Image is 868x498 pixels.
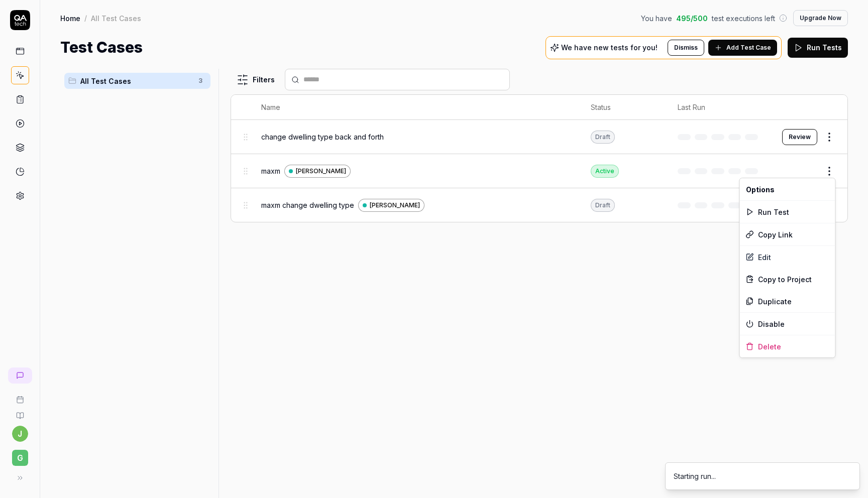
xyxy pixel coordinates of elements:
div: Delete [740,335,835,357]
div: Duplicate [740,290,835,312]
div: Copy Link [740,223,835,245]
span: Options [746,184,775,195]
span: Copy to Project [758,274,812,285]
div: Disable [740,313,835,335]
a: Edit [740,246,835,268]
div: Run Test [740,201,835,223]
